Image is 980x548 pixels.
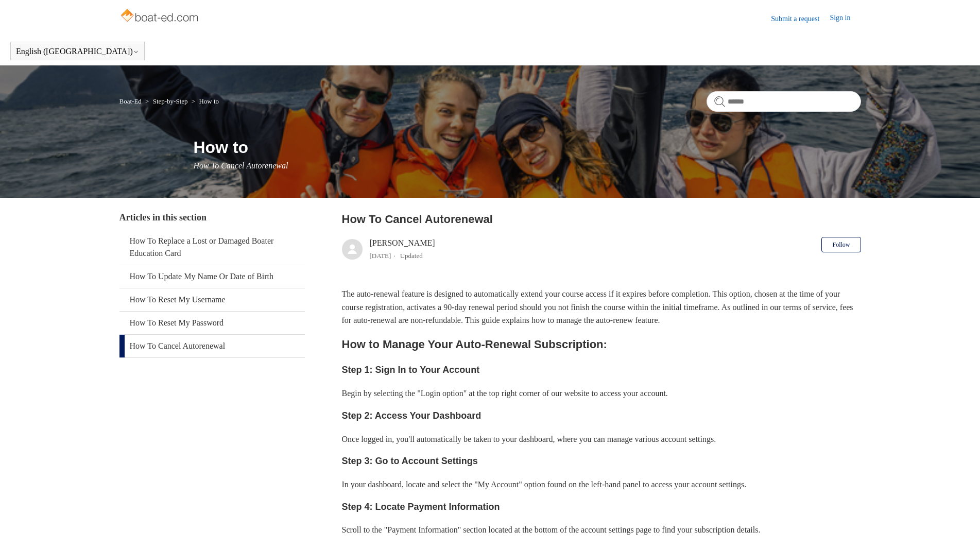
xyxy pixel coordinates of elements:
[342,454,861,469] h3: Step 3: Go to Account Settings
[771,13,830,24] a: Submit a request
[342,500,861,515] h3: Step 4: Locate Payment Information
[194,135,861,160] h1: How to
[16,47,139,56] button: English ([GEOGRAPHIC_DATA])
[342,387,861,400] p: Begin by selecting the "Login option" at the top right corner of our website to access your account.
[821,237,861,252] button: Follow Article
[342,408,861,423] h3: Step 2: Access Your Dashboard
[370,252,391,260] time: 03/15/2024, 08:52
[342,478,861,491] p: In your dashboard, locate and select the "My Account" option found on the left-hand panel to acce...
[119,97,142,105] a: Boat-Ed
[143,97,190,105] li: Step-by-Step
[342,363,861,378] h3: Step 1: Sign In to Your Account
[194,161,288,170] span: How To Cancel Autorenewal
[119,97,144,105] li: Boat-Ed
[119,230,305,265] a: How To Replace a Lost or Damaged Boater Education Card
[342,211,861,228] h2: How To Cancel Autorenewal
[400,252,423,260] li: Updated
[342,433,861,446] p: Once logged in, you'll automatically be taken to your dashboard, where you can manage various acc...
[342,287,861,327] p: The auto-renewal feature is designed to automatically extend your course access if it expires bef...
[119,265,305,288] a: How To Update My Name Or Date of Birth
[190,97,219,105] li: How to
[119,335,305,357] a: How To Cancel Autorenewal
[119,312,305,334] a: How To Reset My Password
[707,91,861,112] input: Search
[342,335,861,353] h2: How to Manage Your Auto-Renewal Subscription:
[830,12,861,25] a: Sign in
[153,97,188,105] a: Step-by-Step
[342,523,861,537] p: Scroll to the "Payment Information" section located at the bottom of the account settings page to...
[119,288,305,311] a: How To Reset My Username
[119,212,207,222] span: Articles in this section
[199,97,219,105] a: How to
[119,6,201,27] img: Boat-Ed Help Center home page
[370,237,435,262] div: [PERSON_NAME]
